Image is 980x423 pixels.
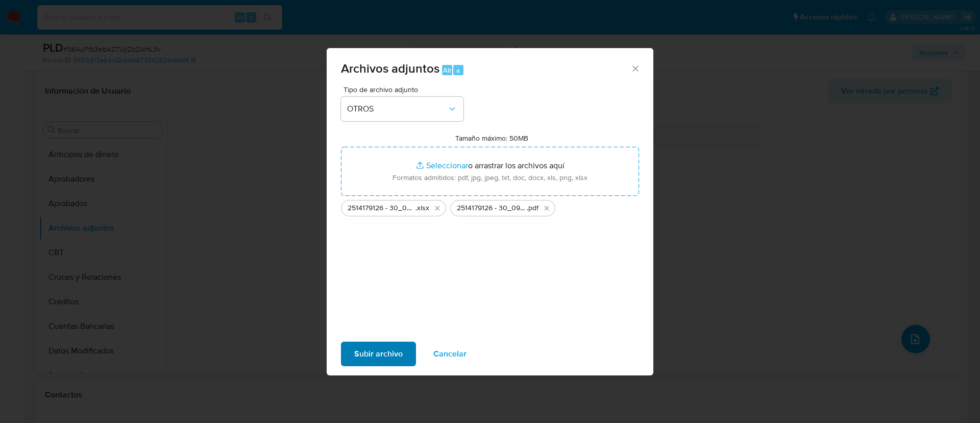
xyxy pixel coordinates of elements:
button: Cerrar [630,63,640,73]
span: .xlsx [415,203,429,213]
span: Subir archivo [354,343,403,365]
button: Cancelar [420,342,480,366]
span: Archivos adjuntos [341,59,439,77]
span: Cancelar [433,343,467,365]
button: Eliminar 2514179126 - 30_09_2025.xlsx [431,202,444,214]
span: a [456,65,460,75]
span: 2514179126 - 30_09_2025 [348,203,415,213]
button: OTROS [341,97,463,121]
span: 2514179126 - 30_09_2025 [457,203,527,213]
label: Tamaño máximo: 50MB [455,133,528,143]
button: Eliminar 2514179126 - 30_09_2025.pdf [541,202,553,214]
button: Subir archivo [341,342,416,366]
span: OTROS [347,104,447,114]
span: Alt [443,65,451,75]
span: .pdf [527,203,538,213]
ul: Archivos seleccionados [341,196,639,216]
span: Tipo de archivo adjunto [344,86,466,93]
